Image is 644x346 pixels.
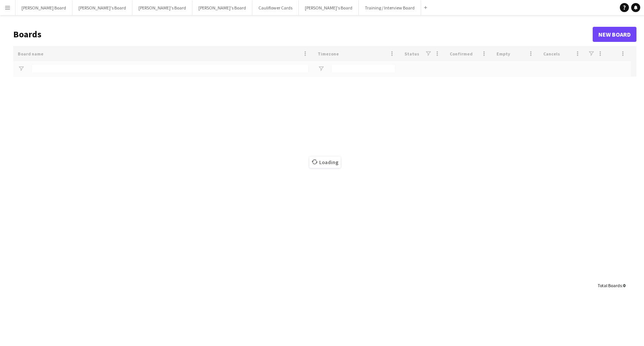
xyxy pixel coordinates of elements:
[623,283,625,288] span: 0
[593,27,636,42] a: New Board
[252,0,299,15] button: Cauliflower Cards
[299,0,359,15] button: [PERSON_NAME]'s Board
[598,278,625,293] div: :
[192,0,252,15] button: [PERSON_NAME]'s Board
[309,157,341,168] span: Loading
[359,0,421,15] button: Training / Interview Board
[15,0,72,15] button: [PERSON_NAME] Board
[132,0,192,15] button: [PERSON_NAME]'s Board
[598,283,622,288] span: Total Boards
[72,0,132,15] button: [PERSON_NAME]'s Board
[13,29,593,40] h1: Boards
